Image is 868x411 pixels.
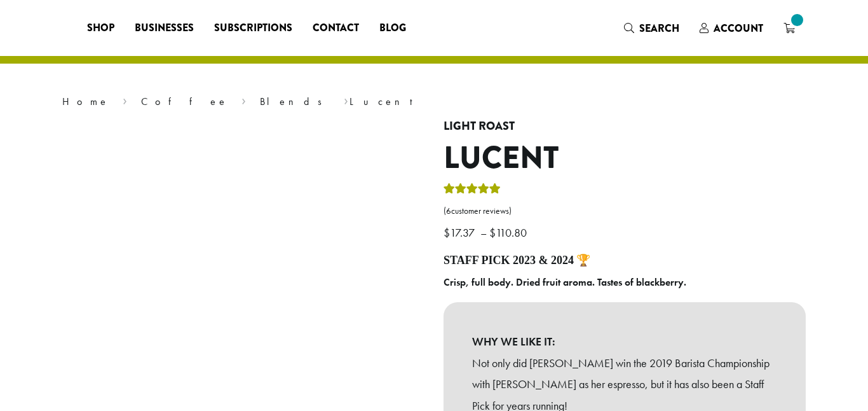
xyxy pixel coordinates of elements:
[480,225,487,240] span: –
[62,94,806,109] nav: Breadcrumb
[62,95,109,108] a: Home
[472,331,777,352] b: WHY WE LIKE IT:
[444,254,806,268] h4: STAFF PICK 2023 & 2024 🏆
[446,205,451,216] span: 6
[123,90,127,109] span: ›
[214,20,292,36] span: Subscriptions
[344,90,348,109] span: ›
[260,95,330,108] a: Blends
[241,90,246,109] span: ›
[135,20,194,36] span: Businesses
[444,120,806,134] h4: Light Roast
[444,275,686,289] b: Crisp, full body. Dried fruit aroma. Tastes of blackberry.
[444,140,806,177] h1: Lucent
[489,225,530,240] bdi: 110.80
[614,18,689,39] a: Search
[87,20,114,36] span: Shop
[444,181,501,200] div: Rated 5.00 out of 5
[639,21,679,36] span: Search
[444,205,806,218] a: (6customer reviews)
[313,20,359,36] span: Contact
[489,225,496,240] span: $
[444,225,450,240] span: $
[141,95,228,108] a: Coffee
[714,21,763,36] span: Account
[444,225,478,240] bdi: 17.37
[77,18,125,38] a: Shop
[379,20,406,36] span: Blog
